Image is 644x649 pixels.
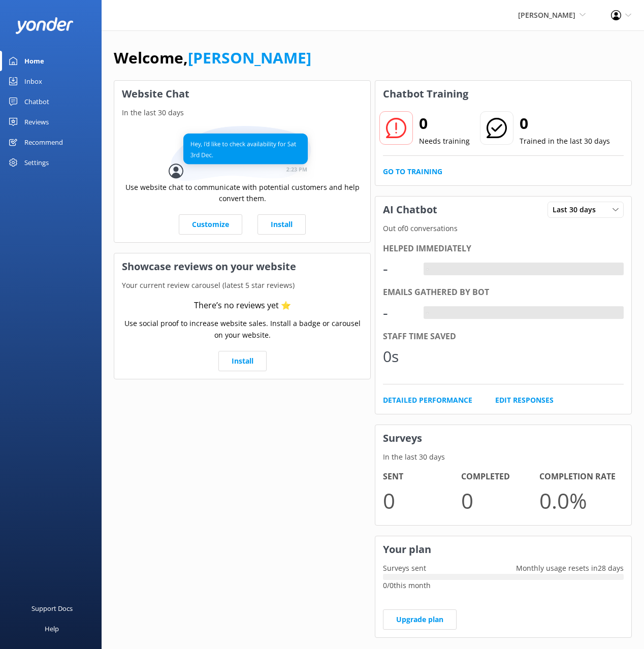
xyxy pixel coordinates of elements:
p: 0.0 % [539,483,618,517]
h4: Sent [383,470,461,483]
p: 0 [383,483,461,517]
h3: Your plan [375,536,631,563]
a: Install [257,214,306,235]
div: 0s [383,344,413,369]
p: In the last 30 days [114,107,370,118]
div: - [383,301,413,325]
a: Edit Responses [495,395,554,406]
div: Settings [24,152,49,173]
span: Last 30 days [553,204,602,215]
h3: Showcase reviews on your website [114,253,370,280]
div: Help [45,619,59,639]
a: Customize [179,214,242,235]
div: Home [24,51,44,71]
div: - [383,256,413,281]
div: Staff time saved [383,330,624,343]
h4: Completion Rate [539,470,618,483]
div: Recommend [24,132,63,152]
div: Helped immediately [383,242,624,255]
div: Support Docs [31,598,73,619]
p: 0 / 0 this month [383,580,624,591]
h1: Welcome, [114,46,311,70]
p: Use social proof to increase website sales. Install a badge or carousel on your website. [122,318,363,341]
a: Install [218,351,267,371]
h2: 0 [520,111,610,136]
img: yonder-white-logo.png [15,17,74,34]
p: In the last 30 days [375,451,631,463]
img: conversation... [169,126,316,181]
p: Out of 0 conversations [375,223,631,234]
p: Trained in the last 30 days [520,136,610,147]
h3: AI Chatbot [375,197,445,223]
h3: Chatbot Training [375,81,476,107]
div: Reviews [24,112,49,132]
p: Needs training [419,136,470,147]
div: - [424,263,431,276]
p: Monthly usage resets in 28 days [508,563,631,574]
div: Chatbot [24,91,49,112]
a: [PERSON_NAME] [188,47,311,68]
a: Upgrade plan [383,609,457,630]
p: Your current review carousel (latest 5 star reviews) [114,280,370,291]
div: - [424,306,431,319]
h3: Website Chat [114,81,370,107]
a: Detailed Performance [383,395,472,406]
p: 0 [461,483,539,517]
h3: Surveys [375,425,631,451]
div: Inbox [24,71,42,91]
div: Emails gathered by bot [383,286,624,299]
span: [PERSON_NAME] [518,10,575,20]
h2: 0 [419,111,470,136]
p: Use website chat to communicate with potential customers and help convert them. [122,182,363,205]
h4: Completed [461,470,539,483]
a: Go to Training [383,166,442,177]
div: There’s no reviews yet ⭐ [194,299,291,312]
p: Surveys sent [375,563,434,574]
